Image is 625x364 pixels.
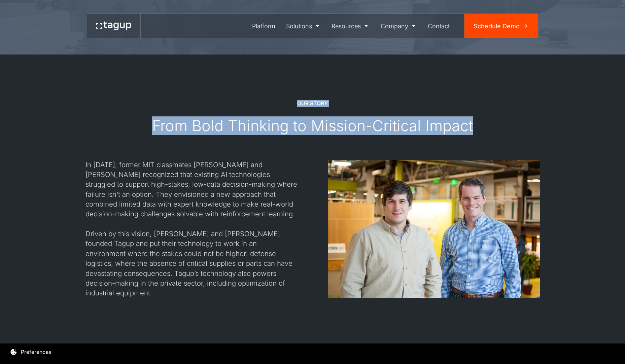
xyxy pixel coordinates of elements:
a: Schedule Demo [464,14,538,38]
div: Preferences [21,348,51,356]
a: Contact [423,14,455,38]
div: In [DATE], former MIT classmates [PERSON_NAME] and [PERSON_NAME] recognized that existing AI tech... [85,160,298,298]
div: Company [381,22,408,31]
a: Company [375,14,423,38]
div: Contact [428,22,450,31]
div: Schedule Demo [474,22,520,31]
div: Our STORY [297,100,328,107]
a: Solutions [281,14,326,38]
div: Resources [332,22,361,31]
div: Solutions [286,22,312,31]
div: From Bold Thinking to Mission-Critical Impact [152,116,473,135]
a: Resources [326,14,376,38]
a: Platform [247,14,281,38]
div: Platform [252,22,275,31]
